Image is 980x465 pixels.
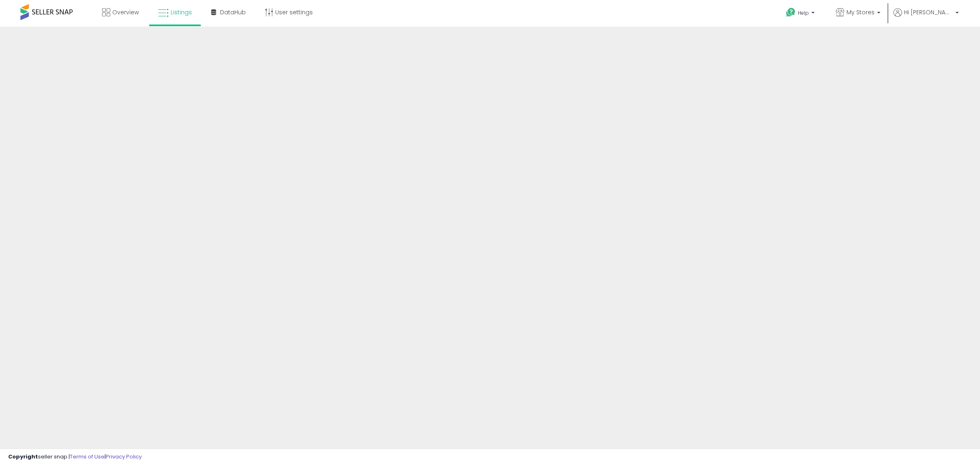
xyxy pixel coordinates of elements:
[904,8,953,16] span: Hi [PERSON_NAME]
[220,8,246,16] span: DataHub
[846,8,875,16] span: My Stores
[171,8,192,16] span: Listings
[798,9,809,16] span: Help
[786,7,796,18] i: Get Help
[780,1,823,27] a: Help
[112,8,139,16] span: Overview
[893,8,959,27] a: Hi [PERSON_NAME]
